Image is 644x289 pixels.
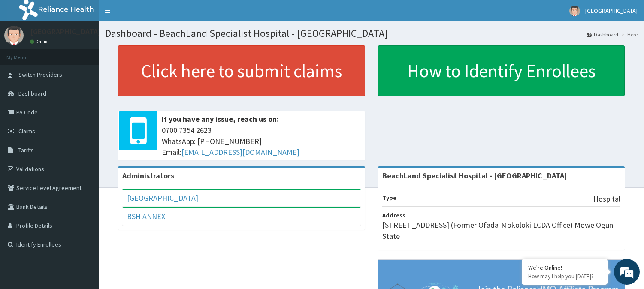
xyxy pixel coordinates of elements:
span: Dashboard [18,90,46,97]
span: Switch Providers [18,71,62,78]
li: Here [619,31,638,38]
div: We're Online! [528,264,601,271]
img: User Image [4,26,24,45]
a: Click here to submit claims [118,45,365,96]
span: Claims [18,127,35,135]
a: [EMAIL_ADDRESS][DOMAIN_NAME] [181,147,299,157]
b: Address [382,211,405,219]
span: Tariffs [18,146,34,154]
a: How to Identify Enrollees [378,45,625,96]
span: 0700 7354 2623 WhatsApp: [PHONE_NUMBER] Email: [162,125,361,158]
p: [GEOGRAPHIC_DATA] [30,28,101,36]
p: [STREET_ADDRESS] (Former Ofada-Mokoloki LCDA Office) Mowe Ogun State [382,220,621,241]
a: BSH ANNEX [127,211,165,221]
img: User Image [569,6,580,16]
h1: Dashboard - BeachLand Specialist Hospital - [GEOGRAPHIC_DATA] [105,28,638,39]
strong: BeachLand Specialist Hospital - [GEOGRAPHIC_DATA] [382,171,567,181]
a: [GEOGRAPHIC_DATA] [127,193,198,203]
p: How may I help you today? [528,273,601,280]
a: Online [30,39,51,45]
p: Hospital [593,193,620,205]
b: Administrators [122,171,174,181]
span: [GEOGRAPHIC_DATA] [585,7,638,15]
b: If you have any issue, reach us on: [162,114,279,124]
b: Type [382,194,396,202]
a: Dashboard [587,31,618,38]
